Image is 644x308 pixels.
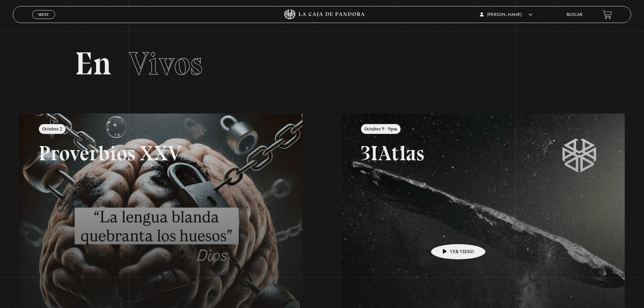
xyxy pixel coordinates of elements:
a: View your shopping cart [603,10,612,19]
span: Menu [38,13,49,17]
span: [PERSON_NAME] [480,13,532,17]
span: Vivos [129,44,202,83]
span: Cerrar [36,18,52,23]
a: Buscar [567,13,582,17]
h2: En [75,48,569,80]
